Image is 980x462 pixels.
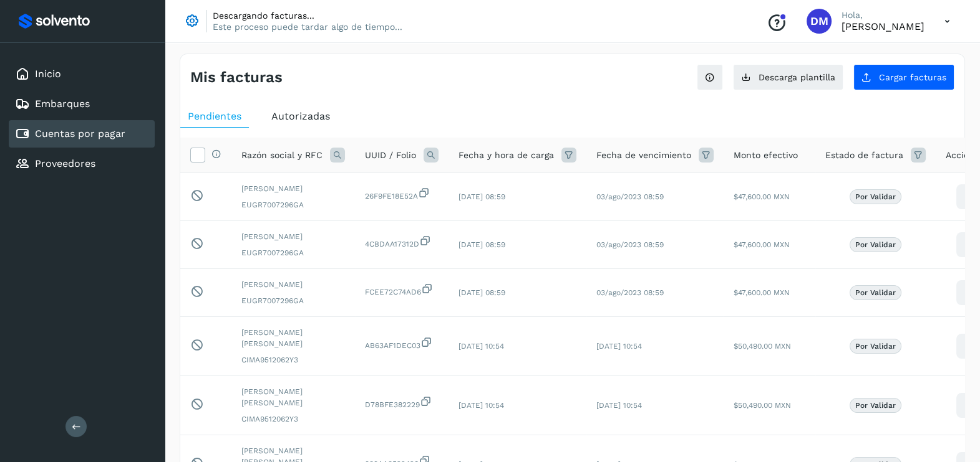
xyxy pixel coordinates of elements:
span: Monto efectivo [734,149,798,162]
span: $47,600.00 MXN [734,192,790,201]
span: [DATE] 08:59 [458,192,505,201]
span: [PERSON_NAME] [PERSON_NAME] [241,327,345,349]
span: EUGR7007296GA [241,295,345,306]
a: Cuentas por pagar [35,128,125,139]
div: Embarques [9,90,155,118]
span: Cargar facturas [879,73,946,82]
span: Fecha de vencimiento [596,149,691,162]
p: Diego Muriel Perez [842,21,924,32]
span: 26F9FE18E52A [365,187,439,202]
span: [DATE] 08:59 [458,288,505,297]
span: AB63AF1DEC03 [365,336,439,351]
p: Por validar [855,288,896,297]
span: EUGR7007296GA [241,199,345,210]
p: Este proceso puede tardar algo de tiempo... [213,21,402,32]
p: Por validar [855,240,896,249]
span: CIMA9512062Y3 [241,354,345,365]
span: 03/ago/2023 08:59 [596,288,664,297]
span: Estado de factura [825,149,903,162]
div: Inicio [9,60,155,88]
span: EUGR7007296GA [241,247,345,258]
span: 4CBDAA17312D [365,235,439,250]
a: Embarques [35,98,90,110]
span: [DATE] 10:54 [458,342,504,351]
p: Por validar [855,401,896,410]
span: $50,490.00 MXN [734,342,791,351]
span: $47,600.00 MXN [734,288,790,297]
span: [DATE] 10:54 [596,401,642,410]
p: Descargando facturas... [213,10,402,21]
span: $50,490.00 MXN [734,401,791,410]
h4: Mis facturas [190,68,283,87]
p: Hola, [842,10,924,21]
span: [PERSON_NAME] [241,231,345,242]
p: Por validar [855,192,896,201]
span: [PERSON_NAME] [PERSON_NAME] [241,386,345,408]
span: [PERSON_NAME] [241,279,345,290]
span: CIMA9512062Y3 [241,413,345,425]
span: [DATE] 08:59 [458,240,505,249]
span: [DATE] 10:54 [596,342,642,351]
span: Pendientes [188,110,241,122]
p: Por validar [855,342,896,351]
button: Cargar facturas [853,64,954,90]
div: Proveedores [9,150,155,177]
span: FCEE72C74AD6 [365,283,439,298]
span: [PERSON_NAME] [241,183,345,194]
span: [DATE] 10:54 [458,401,504,410]
div: Cuentas por pagar [9,120,155,148]
span: $47,600.00 MXN [734,240,790,249]
button: Descarga plantilla [733,64,843,90]
span: Autorizadas [271,110,330,122]
span: Descarga plantilla [759,73,835,82]
a: Inicio [35,68,61,80]
span: UUID / Folio [365,149,416,162]
span: 03/ago/2023 08:59 [596,192,664,201]
a: Proveedores [35,158,95,169]
span: 03/ago/2023 08:59 [596,240,664,249]
span: D78BFE382229 [365,395,439,410]
span: Razón social y RFC [241,149,323,162]
span: Fecha y hora de carga [458,149,554,162]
